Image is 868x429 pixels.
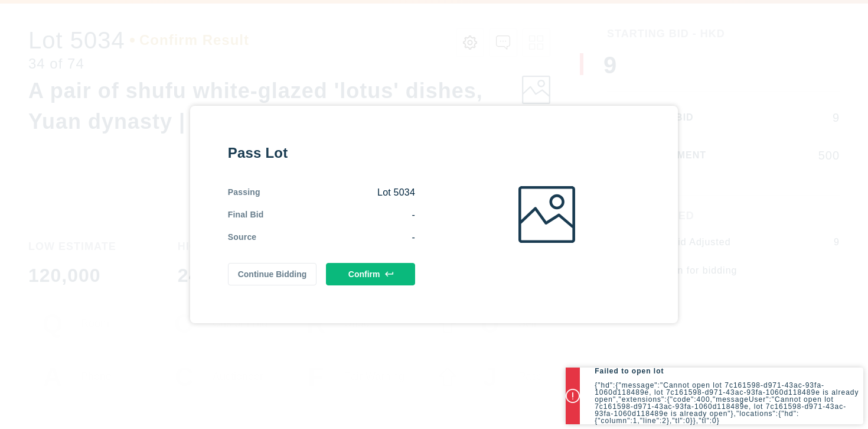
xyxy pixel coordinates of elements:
button: Confirm [326,263,415,285]
div: Pass Lot [228,144,415,162]
div: Lot 5034 [260,186,415,199]
div: Passing [228,186,260,199]
div: Source [228,231,257,244]
div: Final Bid [228,209,264,222]
h2: Failed to open lot [595,368,863,375]
div: - [256,231,415,244]
button: Continue Bidding [228,263,317,285]
div: - [264,209,415,222]
p: {"hd":{"message":"Cannot open lot 7c161598-d971-43ac-93fa-1060d118489e, lot 7c161598-d971-43ac-93... [595,382,863,424]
